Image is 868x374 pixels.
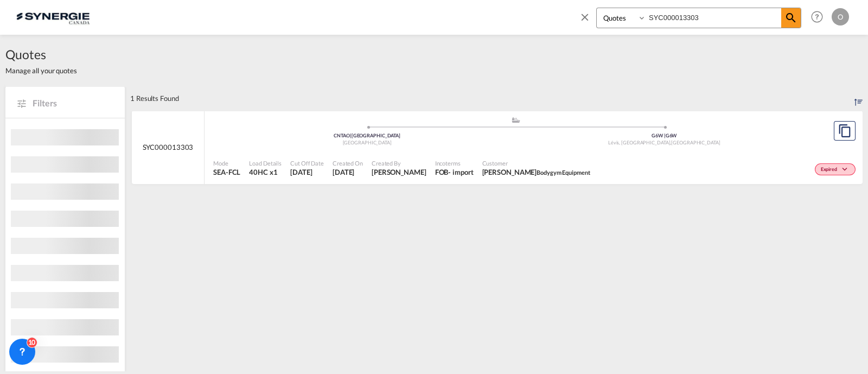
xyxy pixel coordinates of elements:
[290,159,324,167] span: Cut Off Date
[350,132,352,138] span: |
[784,11,797,24] md-icon: icon-magnify
[334,132,400,138] span: CNTAO [GEOGRAPHIC_DATA]
[435,167,449,177] div: FOB
[671,140,720,145] span: [GEOGRAPHIC_DATA]
[16,5,90,29] img: 1f56c880d42311ef80fc7dca854c8e59.png
[372,167,426,177] span: Karen Mercier
[781,8,801,28] span: icon-magnify
[834,121,856,141] button: Copy Quote
[666,132,677,138] span: G6W
[652,132,666,138] span: G6W
[664,132,666,138] span: |
[333,159,363,167] span: Created On
[537,169,590,176] span: Bodygym Equipment
[333,167,363,177] span: 16 Jul 2025
[343,140,392,145] span: [GEOGRAPHIC_DATA]
[249,167,282,177] span: 40HC x 1
[290,167,324,177] span: 16 Jul 2025
[33,97,114,109] span: Filters
[5,66,77,75] span: Manage all your quotes
[482,159,590,167] span: Customer
[435,159,474,167] span: Incoterms
[854,86,863,110] div: Sort by: Created On
[213,159,240,167] span: Mode
[646,8,781,27] input: Enter Quotation Number
[482,167,590,177] span: Vincent Lehoux Bodygym Equipment
[579,11,591,23] md-icon: icon-close
[372,159,426,167] span: Created By
[435,167,474,177] div: FOB import
[808,8,826,26] span: Help
[815,163,856,175] div: Change Status Here
[143,142,194,152] span: SYC000013303
[509,117,522,123] md-icon: assets/icons/custom/ship-fill.svg
[808,8,832,27] div: Help
[821,166,840,174] span: Expired
[838,124,851,137] md-icon: assets/icons/custom/copyQuote.svg
[608,140,672,145] span: Lévis, [GEOGRAPHIC_DATA]
[249,159,282,167] span: Load Details
[130,86,179,110] div: 1 Results Found
[840,167,853,173] md-icon: icon-chevron-down
[832,8,849,26] div: O
[448,167,473,177] div: - import
[213,167,240,177] span: SEA-FCL
[5,46,77,63] span: Quotes
[132,111,863,185] div: SYC000013303 assets/icons/custom/ship-fill.svgassets/icons/custom/roll-o-plane.svgOriginQingdao C...
[670,140,671,145] span: ,
[579,8,596,34] span: icon-close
